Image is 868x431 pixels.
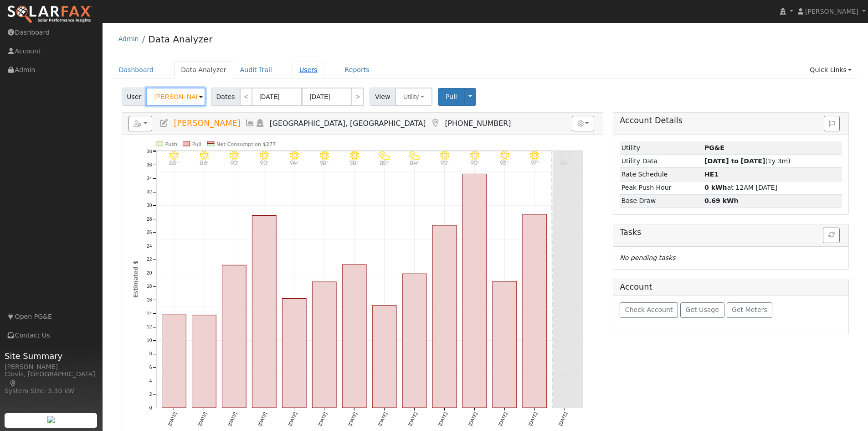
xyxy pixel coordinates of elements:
[446,93,457,100] span: Pull
[620,141,703,155] td: Utility
[159,119,169,128] a: Edit User (37222)
[620,155,703,168] td: Utility Data
[625,306,673,313] span: Check Account
[704,144,724,151] strong: ID: 17284765, authorized: 09/15/25
[704,197,739,204] strong: 0.69 kWh
[148,34,212,45] a: Data Analyzer
[438,88,465,106] button: Pull
[620,228,842,237] h5: Tasks
[245,119,255,128] a: Multi-Series Graph
[47,416,55,423] img: retrieve
[620,168,703,181] td: Rate Schedule
[351,88,364,106] a: >
[445,119,511,128] span: [PHONE_NUMBER]
[686,306,719,313] span: Get Usage
[803,62,858,78] a: Quick Links
[704,184,727,191] strong: 0 kWh
[7,5,92,24] img: SolarFax
[620,194,703,208] td: Base Draw
[112,62,161,78] a: Dashboard
[620,282,652,291] h5: Account
[704,157,765,165] strong: [DATE] to [DATE]
[395,88,432,106] button: Utility
[620,181,703,194] td: Peak Push Hour
[704,157,791,165] span: (1y 3m)
[5,350,98,362] span: Site Summary
[270,119,426,128] span: [GEOGRAPHIC_DATA], [GEOGRAPHIC_DATA]
[5,386,98,396] div: System Size: 3.30 kW
[680,302,724,318] button: Get Usage
[732,306,767,313] span: Get Meters
[727,302,773,318] button: Get Meters
[430,119,440,128] a: Map
[9,380,17,387] a: Map
[5,362,98,372] div: [PERSON_NAME]
[704,171,719,178] strong: T
[174,62,233,78] a: Data Analyzer
[211,88,240,106] span: Dates
[122,88,147,106] span: User
[620,302,678,318] button: Check Account
[174,119,240,128] span: [PERSON_NAME]
[293,62,324,78] a: Users
[824,116,840,131] button: Issue History
[240,88,252,106] a: <
[823,228,840,243] button: Refresh
[703,181,842,194] td: at 12AM [DATE]
[620,116,842,125] h5: Account Details
[5,369,98,389] div: Clovis, [GEOGRAPHIC_DATA]
[370,88,395,106] span: View
[146,88,205,106] input: Select a User
[338,62,376,78] a: Reports
[255,119,265,128] a: Login As (last Never)
[233,62,279,78] a: Audit Trail
[805,8,858,15] span: [PERSON_NAME]
[118,35,139,42] a: Admin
